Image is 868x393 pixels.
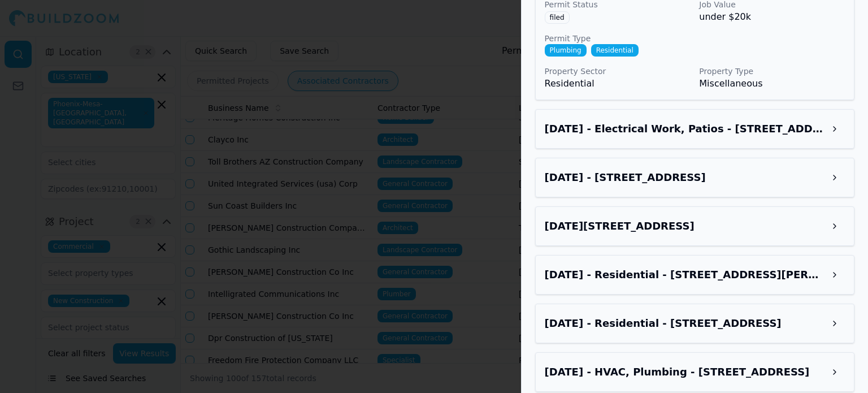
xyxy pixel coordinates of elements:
[699,10,845,24] p: under $20k
[545,11,570,24] span: filed
[545,364,824,380] h3: Jul 21, 2025 - HVAC, Plumbing - 6061 S Grenoble, Mesa, AZ, 85212
[699,66,845,77] p: Property Type
[545,66,691,77] p: Property Sector
[545,77,691,90] p: Residential
[591,44,639,57] span: Residential
[545,170,824,185] h3: Jul 30, 2025 - 24639 N 127th Way, Scottsdale, AZ, 85255
[545,267,824,283] h3: Jul 24, 2025 - Residential - 12637 E Juan Tabo Rd, Scottsdale, AZ, 85255
[545,218,824,234] h3: Jul 28, 2025 - 35463 Zinc Dr, Queen Creek, AZ, 85142
[545,316,824,331] h3: Jul 24, 2025 - Residential - 24639 N 127th Way, Scottsdale, AZ, 85255
[545,33,845,44] p: Permit Type
[545,121,824,137] h3: Aug 14, 2025 - Electrical Work, Patios - 6145 S Antonio, Mesa, AZ, 85212
[699,77,845,90] p: Miscellaneous
[545,44,587,57] span: Plumbing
